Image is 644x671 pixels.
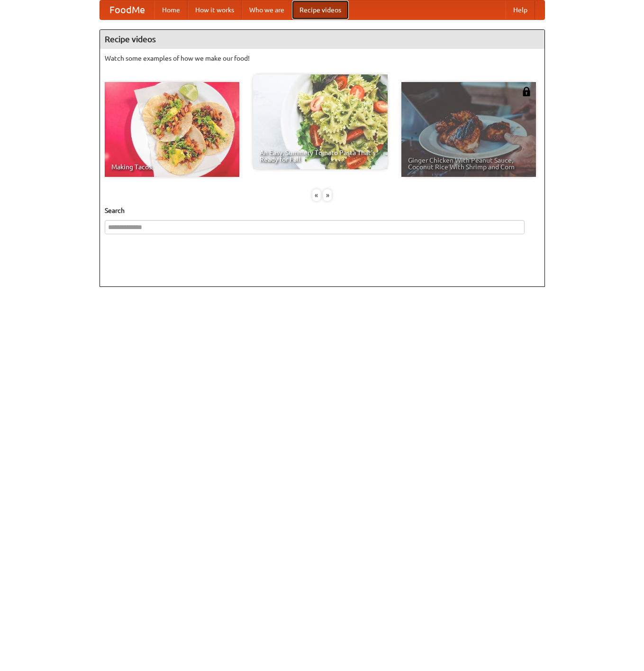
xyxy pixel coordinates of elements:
img: 483408.png [522,87,531,96]
a: Recipe videos [292,0,349,19]
a: An Easy, Summery Tomato Pasta That's Ready for Fall [253,74,388,169]
p: Watch some examples of how we make our food! [105,54,540,63]
span: An Easy, Summery Tomato Pasta That's Ready for Fall [260,149,381,163]
div: « [312,189,321,201]
h4: Recipe videos [100,30,544,49]
a: FoodMe [100,0,154,19]
a: Help [506,0,535,19]
div: » [323,189,332,201]
a: Making Tacos [105,82,239,177]
a: How it works [188,0,242,19]
h5: Search [105,206,540,215]
a: Home [154,0,188,19]
span: Making Tacos [111,164,233,170]
a: Who we are [242,0,292,19]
